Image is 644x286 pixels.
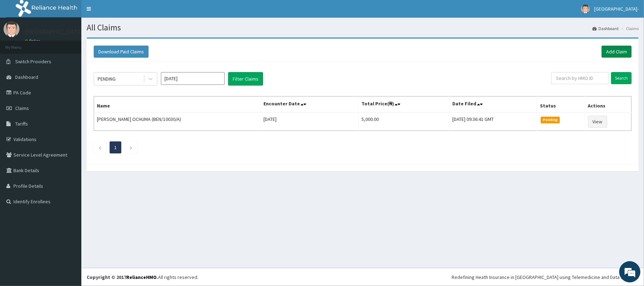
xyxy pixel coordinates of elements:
[87,23,639,32] h1: All Claims
[126,274,157,280] a: RelianceHMO
[551,72,609,84] input: Search by HMO ID
[15,74,38,80] span: Dashboard
[25,29,85,35] p: [GEOGRAPHIC_DATA]-
[15,58,51,65] span: Switch Providers
[114,144,117,151] a: Page 1 is your current page
[116,4,133,21] div: Minimize live chat window
[37,40,119,49] div: Chat with us now
[4,193,135,218] textarea: Type your message and hit 'Enter'
[594,6,639,12] span: [GEOGRAPHIC_DATA]-
[359,112,449,131] td: 5,000.00
[87,274,158,280] strong: Copyright © 2017 .
[129,144,133,151] a: Next page
[25,39,42,43] a: Online
[94,112,261,131] td: [PERSON_NAME] OCHUMA (BEN/10030/A)
[228,72,263,86] button: Filter Claims
[619,25,639,31] li: Claims
[611,72,632,84] input: Search
[15,121,28,127] span: Tariffs
[94,46,149,58] button: Download Paid Claims
[98,75,116,82] div: PENDING
[261,97,359,113] th: Encounter Date
[581,5,590,13] img: User Image
[592,25,619,31] a: Dashboard
[13,35,29,53] img: d_794563401_company_1708531726252_794563401
[98,144,101,151] a: Previous page
[588,116,607,128] a: View
[452,274,639,281] div: Redefining Heath Insurance in [GEOGRAPHIC_DATA] using Telemedicine and Data Science!
[449,112,537,131] td: [DATE] 09:36:41 GMT
[41,89,98,160] span: We're online!
[585,97,631,113] th: Actions
[541,117,560,123] span: Pending
[602,46,632,58] a: Add Claim
[537,97,585,113] th: Status
[449,97,537,113] th: Date Filed
[359,97,449,113] th: Total Price(₦)
[94,97,261,113] th: Name
[15,105,29,111] span: Claims
[4,21,19,37] img: User Image
[81,268,644,286] footer: All rights reserved.
[261,112,359,131] td: [DATE]
[161,72,225,85] input: Select Month and Year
